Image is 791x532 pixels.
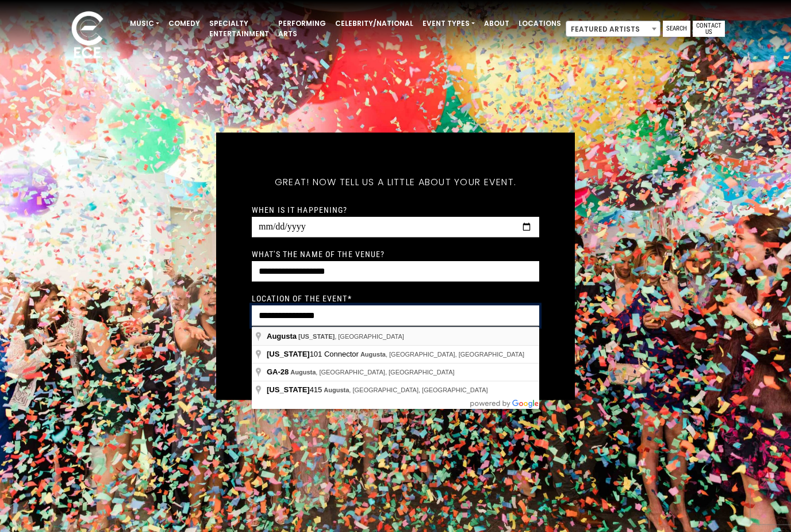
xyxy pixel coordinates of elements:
[514,14,566,33] a: Locations
[298,333,335,340] span: [US_STATE]
[252,161,539,202] h5: Great! Now tell us a little about your event.
[566,21,660,37] span: Featured Artists
[59,8,116,64] img: ece_new_logo_whitev2-1.png
[252,248,385,259] label: What's the name of the venue?
[663,21,690,37] a: Search
[360,351,386,358] span: Augusta
[324,386,349,393] span: Augusta
[205,14,274,44] a: Specialty Entertainment
[267,368,289,376] span: GA-28
[566,21,661,37] span: Featured Artists
[267,350,310,358] span: [US_STATE]
[290,369,316,376] span: Augusta
[418,14,479,33] a: Event Types
[693,21,725,37] a: Contact Us
[290,369,454,376] span: , [GEOGRAPHIC_DATA], [GEOGRAPHIC_DATA]
[252,293,352,303] label: Location of the event
[164,14,205,33] a: Comedy
[331,14,418,33] a: Celebrity/National
[298,333,404,340] span: , [GEOGRAPHIC_DATA]
[125,14,164,33] a: Music
[267,385,310,394] span: [US_STATE]
[267,332,297,340] span: Augusta
[274,14,331,44] a: Performing Arts
[252,204,348,215] label: When is it happening?
[324,386,487,393] span: , [GEOGRAPHIC_DATA], [GEOGRAPHIC_DATA]
[267,350,360,358] span: 101 Connector
[267,385,324,394] span: 415
[479,14,514,33] a: About
[360,351,524,358] span: , [GEOGRAPHIC_DATA], [GEOGRAPHIC_DATA]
